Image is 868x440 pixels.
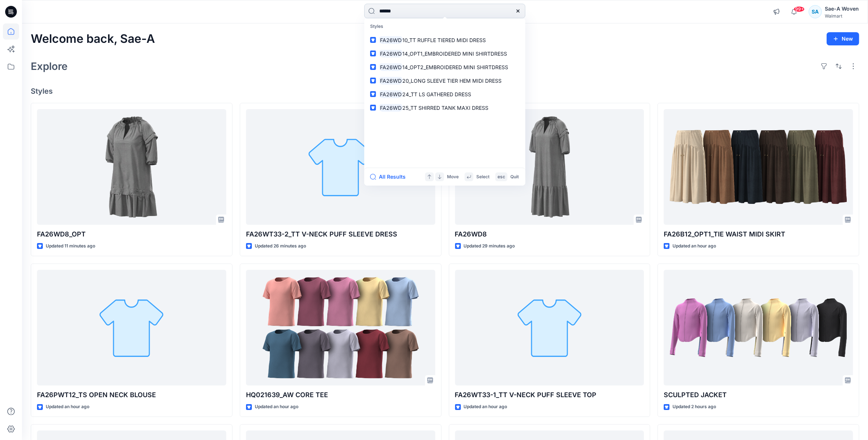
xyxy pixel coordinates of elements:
p: SCULPTED JACKET [664,390,853,400]
a: FA26B12_OPT1_TIE WAIST MIDI SKIRT [664,109,853,225]
span: 24_TT LS GATHERED DRESS [403,91,472,97]
mark: FA26WD [379,49,403,58]
h4: Styles [31,87,859,96]
p: Quit [510,173,519,181]
a: FA26WD14_OPT2_EMBROIDERED MINI SHIRTDRESS [366,60,524,74]
a: FA26WD14_OPT1_EMBROIDERED MINI SHIRTDRESS [366,47,524,60]
mark: FA26WD [379,90,403,98]
p: Styles [366,20,524,33]
button: All Results [370,172,410,181]
a: FA26WT33-1_TT V-NECK PUFF SLEEVE TOP [455,270,644,386]
p: HQ021639_AW CORE TEE [246,390,435,400]
p: FA26WD8 [455,229,644,239]
p: esc [498,173,505,181]
span: 14_OPT1_EMBROIDERED MINI SHIRTDRESS [403,51,507,57]
p: Updated an hour ago [46,403,89,411]
div: Walmart [825,13,859,19]
a: SCULPTED JACKET [664,270,853,386]
span: 99+ [794,6,805,12]
h2: Explore [31,60,68,72]
p: Updated 26 minutes ago [255,242,306,250]
p: FA26WT33-2_TT V-NECK PUFF SLEEVE DRESS [246,229,435,239]
p: FA26PWT12_TS OPEN NECK BLOUSE [37,390,226,400]
span: 10_TT RUFFLE TIERED MIDI DRESS [403,37,486,43]
h2: Welcome back, Sae-A [31,32,155,46]
mark: FA26WD [379,77,403,85]
p: Updated 11 minutes ago [46,242,95,250]
span: 25_TT SHIRRED TANK MAXI DRESS [403,105,489,111]
a: HQ021639_AW CORE TEE [246,270,435,386]
a: FA26WT33-2_TT V-NECK PUFF SLEEVE DRESS [246,109,435,225]
a: FA26WD20_LONG SLEEVE TIER HEM MIDI DRESS [366,74,524,87]
p: FA26WT33-1_TT V-NECK PUFF SLEEVE TOP [455,390,644,400]
p: Updated an hour ago [255,403,298,411]
div: SA [809,5,822,18]
p: Updated 2 hours ago [673,403,716,411]
p: FA26B12_OPT1_TIE WAIST MIDI SKIRT [664,229,853,239]
p: Select [476,173,489,181]
a: FA26WD8_OPT [37,109,226,225]
a: FA26WD24_TT LS GATHERED DRESS [366,87,524,101]
a: FA26WD25_TT SHIRRED TANK MAXI DRESS [366,101,524,115]
span: 14_OPT2_EMBROIDERED MINI SHIRTDRESS [403,64,508,70]
p: Updated 29 minutes ago [464,242,515,250]
span: 20_LONG SLEEVE TIER HEM MIDI DRESS [403,78,502,84]
a: FA26WD8 [455,109,644,225]
button: New [827,32,859,45]
a: FA26WD10_TT RUFFLE TIERED MIDI DRESS [366,33,524,47]
p: FA26WD8_OPT [37,229,226,239]
mark: FA26WD [379,36,403,44]
div: Sae-A Woven [825,4,859,13]
p: Updated an hour ago [673,242,716,250]
mark: FA26WD [379,104,403,112]
a: FA26PWT12_TS OPEN NECK BLOUSE [37,270,226,386]
p: Move [447,173,459,181]
mark: FA26WD [379,63,403,71]
p: Updated an hour ago [464,403,507,411]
